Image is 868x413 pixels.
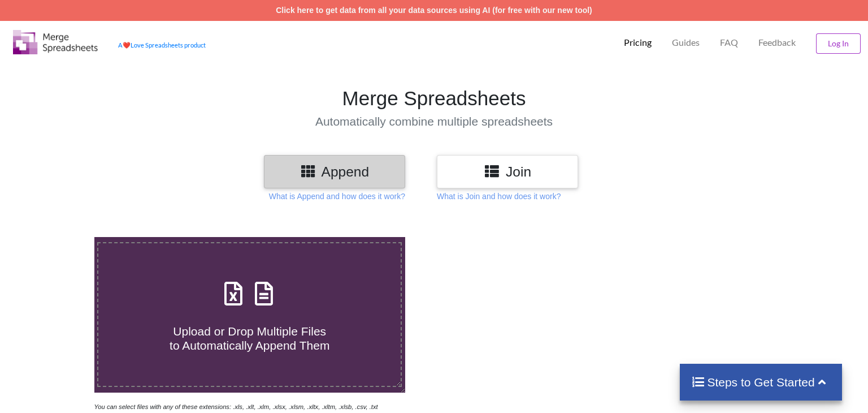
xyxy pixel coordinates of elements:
[445,164,570,180] h3: Join
[624,37,652,49] p: Pricing
[276,6,592,15] a: Click here to get data from all your data sources using AI (for free with our new tool)
[437,191,561,202] p: What is Join and how does it work?
[94,403,378,410] i: You can select files with any of these extensions: .xls, .xlt, .xlm, .xlsx, .xlsm, .xltx, .xltm, ...
[269,191,405,202] p: What is Append and how does it work?
[123,41,131,49] span: heart
[272,164,397,180] h3: Append
[13,30,98,54] img: Logo.png
[720,37,738,49] p: FAQ
[691,375,831,389] h4: Steps to Get Started
[118,41,206,49] a: AheartLove Spreadsheets product
[170,325,329,352] span: Upload or Drop Multiple Files to Automatically Append Them
[672,37,700,49] p: Guides
[758,38,796,47] span: Feedback
[816,33,861,54] button: Log In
